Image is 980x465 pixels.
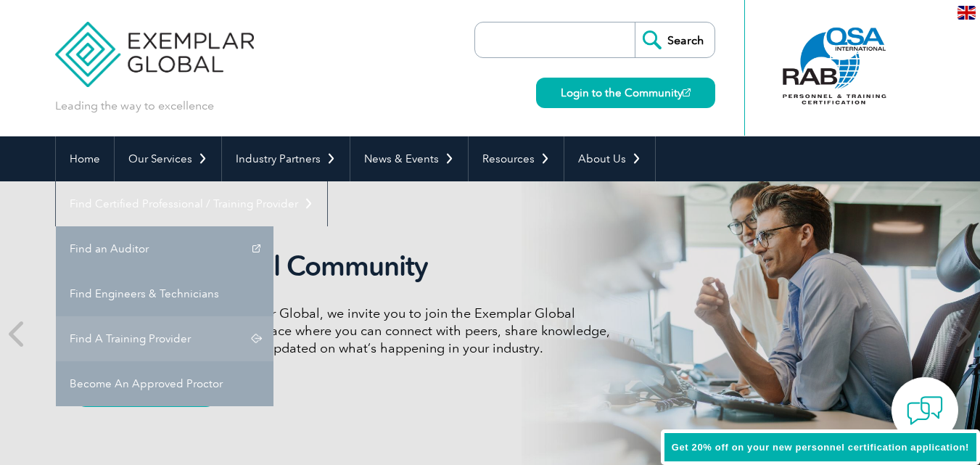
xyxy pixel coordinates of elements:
p: Leading the way to excellence [55,98,214,114]
a: Our Services [115,136,221,181]
a: News & Events [350,136,468,181]
h2: Exemplar Global Community [77,250,621,283]
a: Resources [469,136,564,181]
p: As a valued member of Exemplar Global, we invite you to join the Exemplar Global Community—a fun,... [77,305,621,357]
a: Industry Partners [222,136,350,181]
a: Find Certified Professional / Training Provider [56,181,327,226]
a: Become An Approved Proctor [56,361,273,406]
img: en [958,6,976,20]
input: Search [635,22,715,57]
a: Find Engineers & Technicians [56,271,273,316]
a: Find A Training Provider [56,316,273,361]
a: About Us [564,136,655,181]
a: Find an Auditor [56,226,273,271]
span: Get 20% off on your new personnel certification application! [672,442,969,453]
a: Login to the Community [536,78,715,108]
img: open_square.png [683,89,691,96]
a: Home [56,136,114,181]
img: contact-chat.png [907,392,943,429]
